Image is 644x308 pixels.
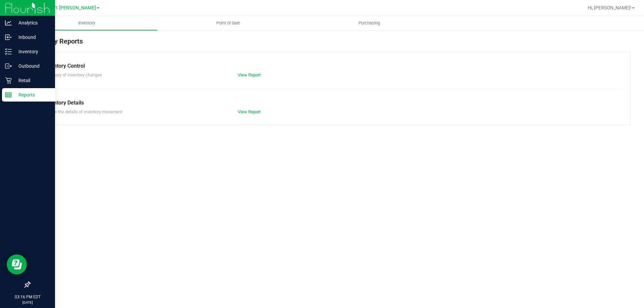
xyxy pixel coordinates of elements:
p: Inbound [12,33,52,41]
a: Point of Sale [157,16,299,30]
a: View Report [238,109,261,114]
span: Inventory [69,20,104,26]
inline-svg: Inventory [5,48,12,55]
inline-svg: Reports [5,91,12,98]
p: Analytics [12,19,52,27]
a: Purchasing [299,16,440,30]
p: Outbound [12,62,52,70]
span: Point of Sale [207,20,249,26]
p: Reports [12,91,52,99]
div: Inventory Details [43,99,617,107]
p: 03:16 PM EDT [3,294,52,300]
div: Inventory Reports [30,36,631,52]
inline-svg: Outbound [5,63,12,69]
a: View Report [238,72,261,77]
div: Inventory Control [43,62,617,70]
inline-svg: Retail [5,77,12,84]
a: Inventory [16,16,157,30]
inline-svg: Inbound [5,34,12,41]
p: Retail [12,76,52,84]
span: Summary of inventory changes [43,72,102,77]
p: Inventory [12,48,52,56]
inline-svg: Analytics [5,19,12,26]
span: Purchasing [350,20,389,26]
span: Hi, [PERSON_NAME]! [588,5,631,10]
iframe: Resource center [7,254,27,274]
span: New Port [PERSON_NAME] [38,5,96,11]
span: Explore the details of inventory movement [43,109,122,114]
p: [DATE] [3,300,52,305]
